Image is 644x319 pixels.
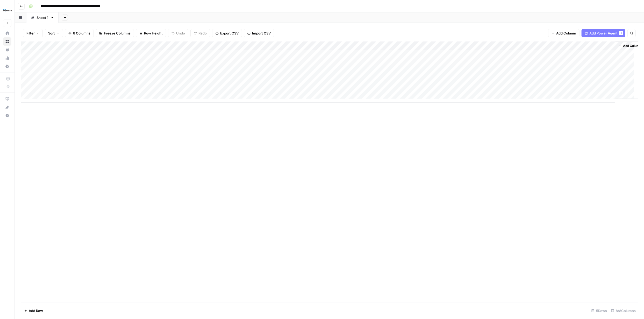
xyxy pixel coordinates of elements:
[45,29,63,37] button: Sort
[21,31,46,34] div: Domain Overview
[3,103,11,111] button: What's new?
[548,29,579,37] button: Add Column
[252,31,271,36] span: Import CSV
[73,31,90,36] span: 8 Columns
[244,29,274,37] button: Import CSV
[589,307,609,315] div: 5 Rows
[616,42,643,49] button: Add Column
[29,308,43,313] span: Add Row
[3,111,11,120] button: Help + Support
[26,31,35,36] span: Filter
[96,29,134,37] button: Freeze Columns
[104,31,131,36] span: Freeze Columns
[37,15,48,20] div: Sheet 1
[3,6,12,15] img: FYidoctors Logo
[176,31,185,36] span: Undo
[52,30,56,34] img: tab_keywords_by_traffic_grey.svg
[21,307,46,315] button: Add Row
[3,54,11,62] a: Usage
[48,31,55,36] span: Sort
[3,62,11,70] a: Settings
[136,29,166,37] button: Row Height
[3,37,11,46] a: Browse
[26,12,59,23] a: Sheet 1
[3,46,11,54] a: Your Data
[220,31,239,36] span: Export CSV
[168,29,188,37] button: Undo
[589,31,618,36] span: Add Power Agent
[65,29,94,37] button: 8 Columns
[15,8,25,12] div: v 4.0.25
[190,29,210,37] button: Redo
[8,13,12,18] img: website_grey.svg
[619,31,623,35] div: 1
[3,103,11,111] div: What's new?
[58,31,85,34] div: Keywords by Traffic
[620,31,622,35] span: 1
[212,29,242,37] button: Export CSV
[23,29,43,37] button: Filter
[198,31,207,36] span: Redo
[13,13,57,18] div: Domain: [DOMAIN_NAME]
[3,4,11,17] button: Workspace: FYidoctors
[8,8,12,12] img: logo_orange.svg
[609,307,638,315] div: 8/8 Columns
[556,31,576,36] span: Add Column
[15,30,19,34] img: tab_domain_overview_orange.svg
[623,44,641,48] span: Add Column
[3,29,11,37] a: Home
[144,31,163,36] span: Row Height
[582,29,625,37] button: Add Power Agent1
[3,95,11,103] a: AirOps Academy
